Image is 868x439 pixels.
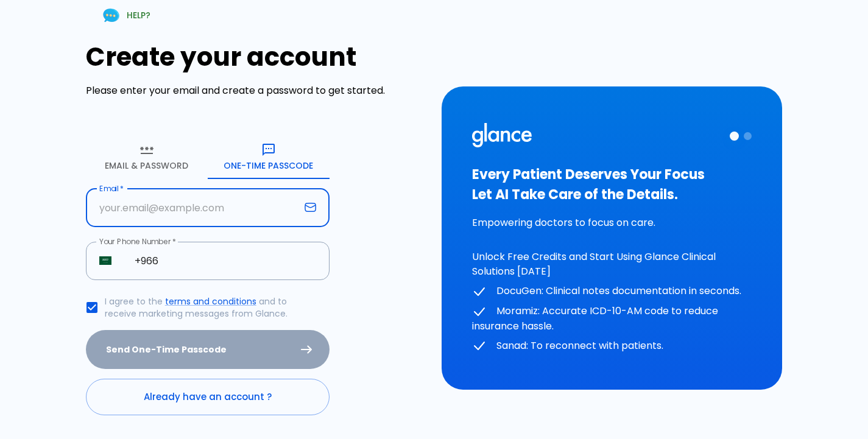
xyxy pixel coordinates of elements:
[94,250,116,272] button: Select country
[86,379,330,415] a: Already have an account ?
[208,135,330,179] button: One-Time Passcode
[472,216,752,230] p: Empowering doctors to focus on care.
[99,256,111,265] img: unknown
[472,339,752,354] p: Sanad: To reconnect with patients.
[472,304,752,334] p: Moramiz: Accurate ICD-10-AM code to reduce insurance hassle.
[105,295,320,320] p: I agree to the and to receive marketing messages from Glance.
[86,42,427,72] h1: Create your account
[86,189,300,227] input: your.email@example.com
[472,284,752,299] p: DocuGen: Clinical notes documentation in seconds.
[472,250,752,279] p: Unlock Free Credits and Start Using Glance Clinical Solutions [DATE]
[86,135,208,179] button: Email & Password
[86,83,427,98] p: Please enter your email and create a password to get started.
[101,5,122,26] img: Chat Support
[165,295,256,307] a: terms and conditions
[472,164,752,205] h3: Every Patient Deserves Your Focus Let AI Take Care of the Details.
